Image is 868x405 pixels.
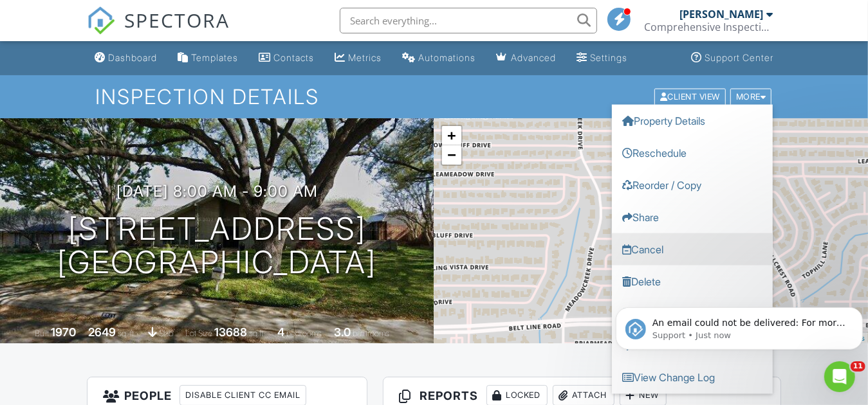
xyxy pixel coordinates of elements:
[329,46,387,70] a: Metrics
[611,280,868,370] iframe: Intercom notifications message
[89,46,162,70] a: Dashboard
[491,46,561,70] a: Advanced
[612,201,773,233] a: Share
[51,325,76,339] div: 1970
[612,136,773,168] a: Reschedule
[88,325,116,339] div: 2649
[340,8,597,33] input: Search everything...
[95,85,773,108] h1: Inspection Details
[108,52,157,63] div: Dashboard
[612,361,773,393] a: View Change Log
[644,21,773,33] div: Comprehensive Inspections
[118,328,136,338] span: sq. ft.
[730,88,772,105] div: More
[191,52,238,63] div: Templates
[654,88,726,105] div: Client View
[686,46,779,70] a: Support Center
[159,328,173,338] span: slab
[571,46,633,70] a: Settings
[348,52,382,63] div: Metrics
[679,8,763,21] div: [PERSON_NAME]
[824,361,855,392] iframe: Intercom live chat
[87,17,230,44] a: SPECTORA
[511,52,556,63] div: Advanced
[273,52,314,63] div: Contacts
[334,325,351,339] div: 3.0
[397,46,481,70] a: Automations (Basic)
[249,328,265,338] span: sq.ft.
[418,52,476,63] div: Automations
[612,104,773,136] a: Property Details
[705,52,773,63] div: Support Center
[254,46,319,70] a: Contacts
[447,127,456,143] span: +
[277,325,284,339] div: 4
[612,168,773,201] a: Reorder / Copy
[653,91,729,101] a: Client View
[612,265,773,297] a: Delete
[35,328,49,338] span: Built
[442,126,461,145] a: Zoom in
[87,6,115,35] img: The Best Home Inspection Software - Spectora
[353,328,389,338] span: bathrooms
[442,145,461,165] a: Zoom out
[172,46,243,70] a: Templates
[447,147,456,163] span: −
[612,233,773,265] a: Cancel
[116,183,318,200] h3: [DATE] 8:00 am - 9:00 am
[57,212,376,280] h1: [STREET_ADDRESS] [GEOGRAPHIC_DATA]
[590,52,627,63] div: Settings
[214,325,247,339] div: 13688
[185,328,212,338] span: Lot Size
[124,6,230,33] span: SPECTORA
[851,361,865,372] span: 11
[286,328,322,338] span: bedrooms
